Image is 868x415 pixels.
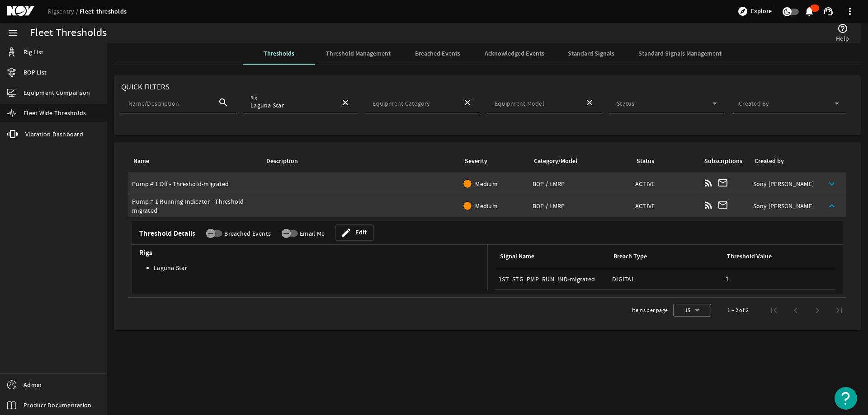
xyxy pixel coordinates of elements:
mat-icon: close [340,97,351,108]
div: Threshold Value [727,252,772,261]
mat-icon: support_agent [823,6,834,17]
span: Help [836,34,849,43]
mat-label: Equipment Category [373,99,430,107]
span: Product Documentation [24,401,91,410]
label: Breached Events [222,229,271,238]
mat-icon: explore [737,6,748,17]
mat-label: Name/Description [128,99,179,107]
mat-icon: keyboard_arrow_up [826,201,837,211]
mat-icon: close [584,97,595,108]
span: Rigs [136,248,487,257]
div: Description [266,156,298,166]
span: BOP List [24,68,47,77]
mat-icon: notifications [804,6,815,17]
mat-icon: vibration [7,129,18,140]
span: Acknowledged Events [485,51,544,57]
span: Fleet Wide Thresholds [24,108,86,117]
div: Severity [465,156,487,166]
mat-icon: mail_outline [717,200,728,210]
button: more_vert [839,0,861,22]
span: Admin [24,380,42,389]
mat-icon: search [212,97,234,108]
mat-icon: rss_feed [703,177,714,188]
span: Breached Events [415,51,460,57]
mat-icon: menu [7,28,18,38]
div: ACTIVE [635,201,696,210]
mat-label: Rig [250,95,257,101]
span: Standard Signals Management [638,51,722,57]
li: Laguna Star [154,264,321,272]
mat-label: Equipment Model [495,99,544,107]
button: Explore [734,4,775,19]
button: Open Resource Center [835,387,857,410]
span: Quick Filters [121,82,170,92]
span: Threshold Management [326,51,391,57]
div: Sony [PERSON_NAME] [753,179,814,188]
div: BOP / LMRP [533,179,628,188]
mat-icon: mail_outline [717,177,728,188]
a: Rigsentry [48,7,80,15]
mat-icon: edit [341,227,352,238]
label: Email Me [298,229,325,238]
div: Subscriptions [704,156,742,166]
span: Medium [475,180,498,188]
span: Medium [475,202,498,210]
span: Thresholds [264,51,294,57]
span: Threshold Details [136,229,195,238]
div: Fleet Thresholds [30,28,107,37]
span: Explore [751,7,772,16]
div: Category/Model [534,156,577,166]
div: Created by [755,156,784,166]
div: Pump # 1 Running Indicator - Threshold-migrated [132,197,258,215]
mat-icon: rss_feed [703,200,714,210]
span: Rig List [24,47,43,56]
div: Sony [PERSON_NAME] [753,201,814,210]
div: 1 – 2 of 2 [727,306,749,315]
div: ACTIVE [635,179,696,188]
mat-icon: close [462,97,473,108]
span: Edit [355,228,367,237]
div: Pump # 1 Off - Threshold-migrated [132,179,258,188]
div: Items per page: [632,306,670,315]
mat-label: Created By [739,99,769,107]
mat-label: Status [617,99,635,107]
div: Status [637,156,654,166]
a: Edit [335,224,374,241]
div: Signal Name [500,252,534,261]
a: Fleet-thresholds [80,7,127,16]
span: Equipment Comparison [24,88,90,97]
mat-icon: help_outline [837,23,848,34]
div: Name [133,156,149,166]
div: 1ST_STG_PMP_RUN_IND-migrated [499,275,605,284]
span: Standard Signals [568,51,614,57]
mat-icon: keyboard_arrow_down [826,178,837,189]
span: Vibration Dashboard [25,130,83,139]
div: Severity [463,156,522,166]
div: Name [132,156,254,166]
div: BOP / LMRP [533,201,628,210]
div: Breach Type [613,252,647,261]
div: 1 [726,275,832,284]
div: DIGITAL [612,275,718,284]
